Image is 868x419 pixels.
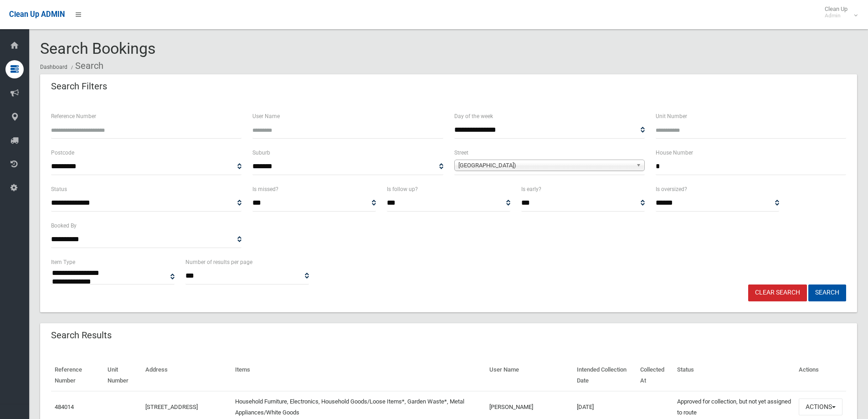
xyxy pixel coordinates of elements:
th: Status [673,360,795,391]
th: Collected At [637,360,674,391]
th: Actions [795,360,846,391]
span: Clean Up ADMIN [9,10,65,19]
label: Is follow up? [387,184,418,194]
button: Search [808,285,846,301]
label: Number of results per page [185,257,252,267]
a: Clear Search [748,285,807,301]
span: Search Bookings [40,39,156,57]
th: Items [231,360,486,391]
a: 484014 [55,403,74,410]
label: Item Type [51,257,75,267]
a: Dashboard [40,64,67,70]
li: Search [69,57,103,74]
label: Is early? [521,184,541,194]
span: [GEOGRAPHIC_DATA]) [458,160,632,171]
th: Unit Number [104,360,142,391]
header: Search Filters [40,78,118,95]
small: Admin [825,12,847,19]
label: Is oversized? [656,184,687,194]
label: Status [51,184,67,194]
label: Booked By [51,221,77,231]
header: Search Results [40,326,123,344]
label: Reference Number [51,111,96,121]
label: Unit Number [656,111,687,121]
span: Clean Up [820,5,857,19]
label: House Number [656,148,693,158]
th: Reference Number [51,360,104,391]
a: [STREET_ADDRESS] [145,403,198,410]
label: Day of the week [454,111,493,121]
label: Is missed? [252,184,278,194]
th: Address [142,360,231,391]
label: Suburb [252,148,270,158]
th: Intended Collection Date [573,360,636,391]
th: User Name [486,360,573,391]
label: User Name [252,111,280,121]
button: Actions [799,398,842,415]
label: Street [454,148,468,158]
label: Postcode [51,148,74,158]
